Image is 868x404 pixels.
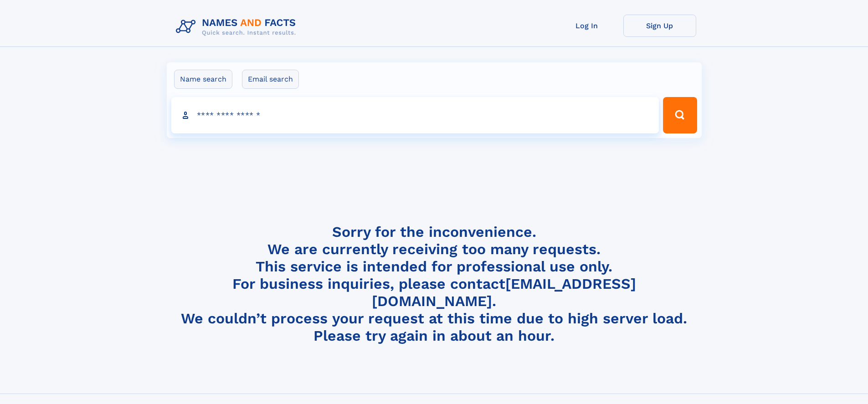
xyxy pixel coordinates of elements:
[171,97,659,133] input: search input
[174,70,232,89] label: Name search
[663,97,697,133] button: Search Button
[172,223,696,345] h4: Sorry for the inconvenience. We are currently receiving too many requests. This service is intend...
[372,275,636,310] a: [EMAIL_ADDRESS][DOMAIN_NAME]
[623,15,696,37] a: Sign Up
[172,15,303,39] img: Logo Names and Facts
[550,15,623,37] a: Log In
[242,70,299,89] label: Email search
